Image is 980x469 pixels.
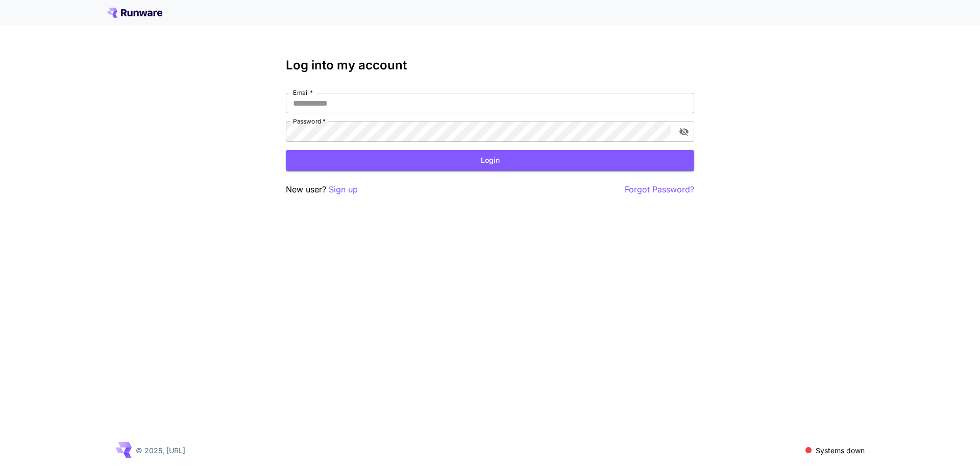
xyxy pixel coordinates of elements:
h3: Log into my account [286,58,694,72]
button: Login [286,150,694,171]
button: toggle password visibility [675,122,693,141]
button: Forgot Password? [625,183,694,196]
p: New user? [286,183,358,196]
p: Systems down [816,445,865,456]
label: Email [293,88,313,97]
p: © 2025, [URL] [136,445,185,456]
button: Sign up [329,183,358,196]
label: Password [293,117,326,126]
